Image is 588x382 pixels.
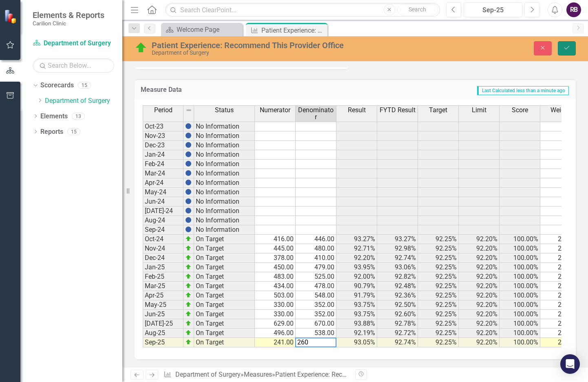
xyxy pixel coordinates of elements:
span: FYTD Result [380,107,416,114]
td: 92.20% [459,282,500,291]
td: Nov-24 [143,244,183,253]
div: 13 [72,113,85,120]
td: 93.95% [336,263,377,272]
td: Sep-25 [143,338,183,347]
td: No Information [194,141,255,150]
td: 629.00 [255,319,296,329]
img: BgCOk07PiH71IgAAAABJRU5ErkJggg== [185,170,192,176]
button: Search [397,4,438,16]
td: 525.00 [296,272,336,282]
td: 100.00% [500,244,540,253]
td: No Information [194,150,255,160]
span: Search [409,6,426,13]
td: Nov-23 [143,131,183,141]
td: 20.00% [540,244,581,253]
td: 92.82% [377,272,418,282]
a: Reports [40,127,63,137]
img: zOikAAAAAElFTkSuQmCC [185,329,192,336]
td: Sep-24 [143,225,183,235]
td: 538.00 [296,329,336,338]
a: Elements [40,112,68,121]
td: [DATE]-24 [143,207,183,216]
td: 92.98% [377,244,418,253]
span: Numerator [260,107,290,114]
td: On Target [194,235,255,244]
td: 92.20% [459,263,500,272]
td: 92.25% [418,319,459,329]
td: 503.00 [255,291,296,300]
td: 100.00% [500,329,540,338]
td: 330.00 [255,300,296,310]
div: Welcome Page [177,24,241,35]
td: [DATE]-25 [143,319,183,329]
td: 450.00 [255,263,296,272]
td: Feb-25 [143,272,183,282]
img: 8DAGhfEEPCf229AAAAAElFTkSuQmCC [186,107,192,113]
td: Aug-24 [143,216,183,225]
td: 548.00 [296,291,336,300]
td: Oct-24 [143,235,183,244]
h3: Measure Data [141,86,273,93]
td: 480.00 [296,244,336,253]
td: 20.00% [540,300,581,310]
img: BgCOk07PiH71IgAAAABJRU5ErkJggg== [185,207,192,214]
img: zOikAAAAAElFTkSuQmCC [185,320,192,326]
span: Target [429,107,447,114]
td: 100.00% [500,338,540,347]
td: 100.00% [500,319,540,329]
img: zOikAAAAAElFTkSuQmCC [185,292,192,298]
td: Jun-25 [143,310,183,319]
img: zOikAAAAAElFTkSuQmCC [185,282,192,289]
td: 100.00% [500,300,540,310]
td: 92.74% [377,338,418,347]
span: Last Calculated less than a minute ago [477,86,569,95]
td: 100.00% [500,253,540,263]
td: 20.00% [540,282,581,291]
td: 92.25% [418,263,459,272]
td: 92.20% [459,253,500,263]
td: 92.25% [418,272,459,282]
td: Apr-24 [143,178,183,188]
td: On Target [194,338,255,347]
td: No Information [194,197,255,207]
td: 446.00 [296,235,336,244]
div: Patient Experience: Recommend This Provider Office [261,25,325,36]
td: 92.20% [459,319,500,329]
img: BgCOk07PiH71IgAAAABJRU5ErkJggg== [185,226,192,233]
td: On Target [194,272,255,282]
div: RB [566,2,581,17]
td: 92.72% [377,329,418,338]
a: Welcome Page [163,24,241,35]
td: 93.06% [377,263,418,272]
img: BgCOk07PiH71IgAAAABJRU5ErkJggg== [185,198,192,204]
input: Search ClearPoint... [165,3,440,17]
td: 20.00% [540,272,581,282]
td: 483.00 [255,272,296,282]
td: 92.20% [459,300,500,310]
span: Status [215,107,234,114]
td: 92.20% [459,310,500,319]
div: Department of Surgery [152,50,378,56]
td: 92.74% [377,253,418,263]
td: 445.00 [255,244,296,253]
td: No Information [194,225,255,235]
td: 416.00 [255,235,296,244]
td: 92.25% [418,329,459,338]
span: Denominator [297,107,334,121]
td: On Target [194,329,255,338]
td: On Target [194,263,255,272]
td: 352.00 [296,310,336,319]
td: 92.48% [377,282,418,291]
td: 92.25% [418,235,459,244]
td: 92.36% [377,291,418,300]
td: No Information [194,188,255,197]
td: May-24 [143,188,183,197]
img: zOikAAAAAElFTkSuQmCC [185,339,192,345]
td: 92.25% [418,338,459,347]
td: 92.25% [418,253,459,263]
td: 20.00% [540,310,581,319]
input: Search Below... [33,58,114,73]
img: On Target [135,41,148,54]
img: zOikAAAAAElFTkSuQmCC [185,254,192,261]
td: Aug-25 [143,329,183,338]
